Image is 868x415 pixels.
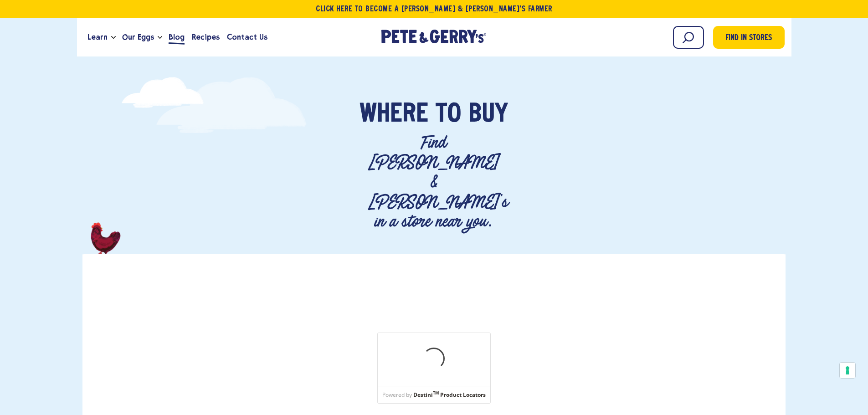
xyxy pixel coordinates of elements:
button: Your consent preferences for tracking technologies [840,363,855,378]
span: Learn [87,31,108,43]
span: Blog [169,31,185,43]
a: Our Eggs [118,25,158,50]
span: Find in Stores [725,32,772,45]
a: Recipes [188,25,223,50]
button: Open the dropdown menu for Learn [111,36,116,39]
button: Open the dropdown menu for Our Eggs [158,36,162,39]
a: Blog [165,25,188,50]
p: Find [PERSON_NAME] & [PERSON_NAME]'s in a store near you. [368,133,499,231]
span: Contact Us [227,31,267,43]
span: To [436,101,461,128]
span: Recipes [192,31,220,43]
span: Our Eggs [122,31,154,43]
a: Contact Us [223,25,271,50]
span: Buy [468,101,508,128]
input: Search [673,26,704,49]
a: Learn [84,25,111,50]
a: Find in Stores [713,26,785,49]
span: Where [360,101,428,128]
